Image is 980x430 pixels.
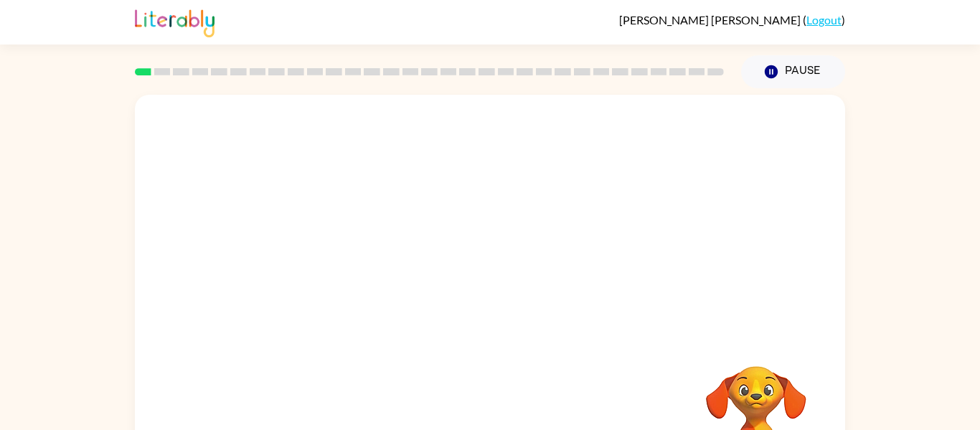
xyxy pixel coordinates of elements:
[619,13,803,27] span: [PERSON_NAME] [PERSON_NAME]
[806,13,842,27] a: Logout
[741,55,845,88] button: Pause
[619,13,845,27] div: ( )
[135,6,215,37] img: Literably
